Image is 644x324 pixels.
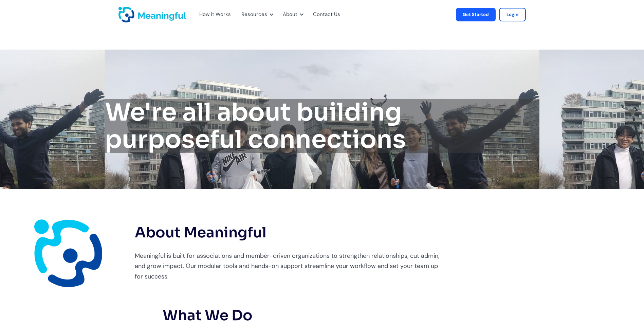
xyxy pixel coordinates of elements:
div: How it Works [195,3,234,26]
img: Meaningful Work Logo [34,219,102,287]
div: Resources [237,3,275,26]
a: home [118,7,135,22]
h1: We're all about building purposeful connections [105,99,539,152]
a: Login [499,8,526,21]
h2: About Meaningful [135,225,441,240]
a: How it Works [199,10,226,19]
a: Contact Us [313,10,340,19]
a: Get Started [456,8,496,21]
div: About [283,10,297,19]
div: How it Works [199,10,231,19]
div: Resources [241,10,267,19]
p: Meaningful is built for associations and member-driven organizations to strengthen relationships,... [135,251,441,282]
h2: What We Do [163,308,482,323]
div: About [279,3,306,26]
div: Contact Us [309,3,348,26]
